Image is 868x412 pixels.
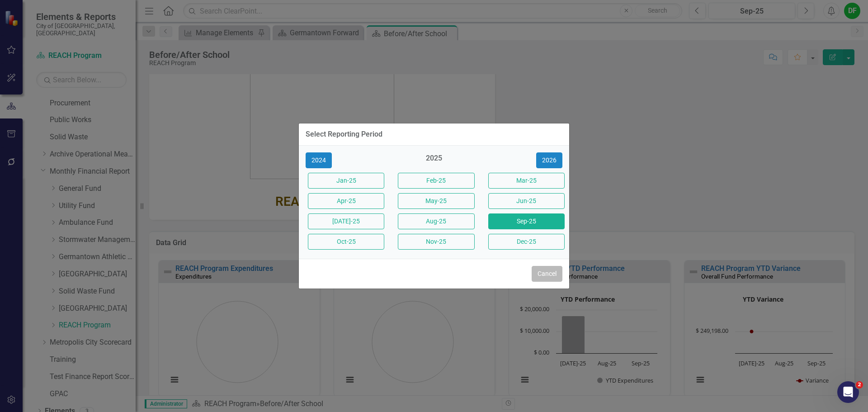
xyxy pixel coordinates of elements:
button: Sep-25 [488,213,565,229]
button: May-25 [398,193,474,209]
button: 2024 [306,152,332,168]
button: Feb-25 [398,173,474,189]
button: 2026 [536,152,562,168]
button: Mar-25 [488,173,565,189]
button: Apr-25 [308,193,384,209]
button: Cancel [532,266,562,282]
button: Aug-25 [398,213,474,229]
button: Nov-25 [398,234,474,250]
div: 2025 [396,153,472,168]
button: Oct-25 [308,234,384,250]
div: Select Reporting Period [306,130,382,138]
button: Dec-25 [488,234,565,250]
iframe: Intercom live chat [837,381,859,403]
button: Jun-25 [488,193,565,209]
button: [DATE]-25 [308,213,384,229]
span: 2 [856,381,863,388]
button: Jan-25 [308,173,384,189]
